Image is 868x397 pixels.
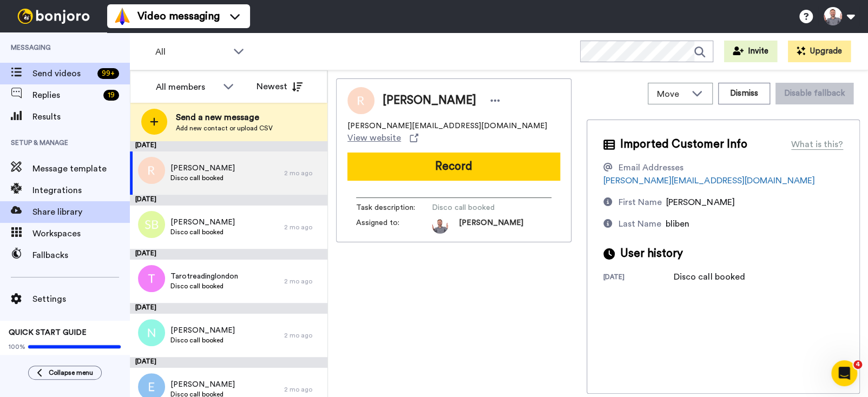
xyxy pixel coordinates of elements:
div: 99 + [97,68,119,79]
div: Disco call booked [674,270,745,283]
div: 2 mo ago [284,169,322,177]
span: [PERSON_NAME] [666,198,734,207]
span: Integrations [32,184,130,197]
button: Record [347,153,560,181]
span: [PERSON_NAME] [170,163,235,174]
span: Send videos [32,67,93,80]
span: Share library [32,206,130,219]
div: 19 [103,90,119,101]
span: Video messaging [137,9,220,24]
img: bj-logo-header-white.svg [13,9,94,24]
button: Invite [724,41,777,62]
span: Add new contact or upload CSV [176,124,273,133]
span: Task description : [356,202,432,213]
span: Message template [32,162,130,175]
span: Settings [32,293,130,306]
div: [DATE] [130,249,327,260]
span: Assigned to: [356,217,432,234]
span: Fallbacks [32,249,130,262]
a: [PERSON_NAME][EMAIL_ADDRESS][DOMAIN_NAME] [603,176,814,185]
div: Email Addresses [619,161,683,174]
span: bliben [666,220,689,228]
span: Workspaces [32,227,130,240]
span: User history [620,246,683,262]
button: Upgrade [788,41,851,62]
img: t.png [138,265,165,292]
img: n.png [138,319,165,346]
span: Disco call booked [170,174,235,182]
span: Imported Customer Info [620,136,747,153]
span: QUICK START GUIDE [9,329,87,336]
button: Disable fallback [775,83,853,104]
div: [DATE] [130,303,327,314]
img: photo.jpg [432,217,448,234]
img: r.png [138,157,165,184]
div: [DATE] [603,273,674,283]
span: Collapse menu [49,368,93,377]
span: [PERSON_NAME][EMAIL_ADDRESS][DOMAIN_NAME] [347,121,547,131]
div: [DATE] [130,141,327,151]
span: View website [347,131,401,144]
img: Image of Ross Bliben [347,87,374,114]
span: [PERSON_NAME] [459,217,523,234]
span: Disco call booked [170,228,235,236]
img: vm-color.svg [114,8,131,25]
span: Disco call booked [432,202,535,213]
span: Disco call booked [170,282,238,290]
div: First Name [619,196,662,209]
div: 2 mo ago [284,277,322,286]
span: 4 [853,360,862,369]
span: [PERSON_NAME] [170,217,235,228]
span: [PERSON_NAME] [383,92,476,109]
div: [DATE] [130,357,327,368]
div: What is this? [791,138,843,151]
span: Tarotreadinglondon [170,271,238,282]
span: 100% [9,342,25,351]
button: Dismiss [718,83,770,104]
button: Newest [248,76,311,97]
div: [DATE] [130,195,327,206]
iframe: Intercom live chat [831,360,857,386]
span: Replies [32,89,99,102]
button: Collapse menu [28,366,102,380]
div: 2 mo ago [284,385,322,394]
div: 2 mo ago [284,223,322,231]
div: All members [156,81,218,94]
span: Send a new message [176,111,273,124]
span: [PERSON_NAME] [170,379,235,390]
span: Move [657,88,686,101]
div: 2 mo ago [284,331,322,340]
span: All [155,45,228,58]
a: View website [347,131,418,144]
span: Results [32,110,130,123]
div: Last Name [619,217,661,230]
span: Disco call booked [170,336,235,345]
span: [PERSON_NAME] [170,325,235,336]
img: sb.png [138,211,165,238]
